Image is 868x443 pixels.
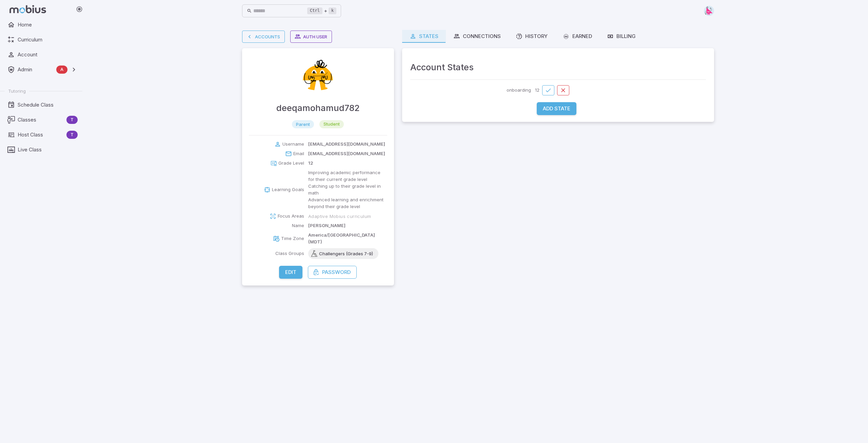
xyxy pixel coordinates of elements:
[276,101,360,115] h4: deeqamohamud782
[607,33,636,40] div: Billing
[272,186,304,193] p: Learning Goals
[18,36,78,43] span: Curriculum
[516,33,548,40] div: History
[282,141,304,148] p: Username
[410,60,706,74] h4: Account States
[66,116,78,123] span: T
[308,222,346,229] p: [PERSON_NAME]
[18,131,64,139] span: Host Class
[293,150,304,157] p: Email
[308,160,313,167] p: 12
[18,116,64,124] span: Classes
[307,7,336,15] div: +
[453,33,501,40] div: Connections
[18,101,78,109] span: Schedule Class
[535,87,539,94] p: 12
[329,7,336,14] kbd: k
[308,213,371,219] span: Adaptive Mobius curriculum
[275,250,304,257] p: Class Groups
[308,183,387,197] p: Catching up to their grade level in math
[537,102,576,115] button: Add State
[308,169,387,183] p: Improving academic performance for their current grade level
[308,150,385,157] p: [EMAIL_ADDRESS][DOMAIN_NAME]
[563,33,592,40] div: Earned
[278,160,304,167] p: Grade Level
[410,33,438,40] div: States
[298,55,338,96] img: Deeqa Mohamud
[18,51,78,58] span: Account
[308,232,387,245] p: America/[GEOGRAPHIC_DATA] (MDT)
[278,213,304,220] p: Focus Areas
[18,66,54,73] span: Admin
[308,141,385,148] p: [EMAIL_ADDRESS][DOMAIN_NAME]
[308,266,357,279] button: Password
[66,131,78,138] span: T
[281,235,304,242] p: Time Zone
[279,266,302,279] button: Edit
[557,85,569,95] button: Remove onboarding state
[18,21,78,29] span: Home
[56,66,67,73] span: A
[507,87,531,94] p: onboarding
[292,222,304,229] p: Name
[307,7,322,14] kbd: Ctrl
[290,31,332,43] button: Auth User
[314,250,378,257] span: Challengers (Grades 7-9)
[542,85,554,95] button: Update onboarding state
[8,88,26,94] span: Tutoring
[319,121,344,128] span: student
[242,31,285,43] a: Accounts
[308,197,387,210] p: Advanced learning and enrichment beyond their grade level
[704,6,714,16] img: right-triangle.svg
[18,146,78,153] span: Live Class
[292,121,314,128] span: parent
